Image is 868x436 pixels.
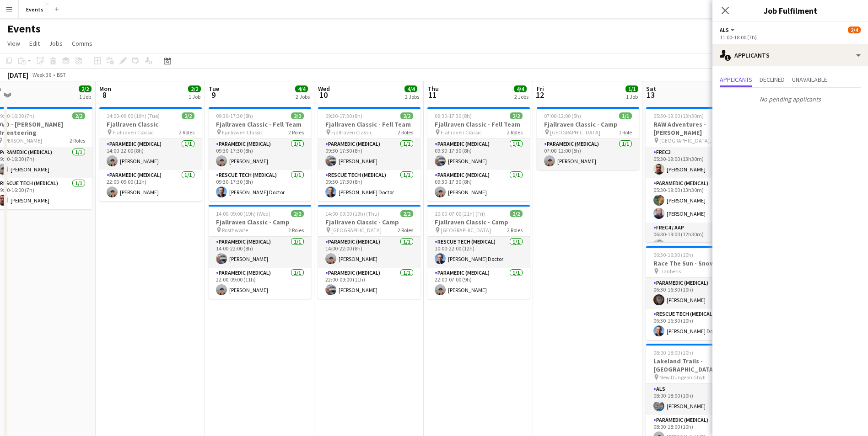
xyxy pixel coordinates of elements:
[659,268,681,275] span: Llanberis
[49,39,63,48] span: Jobs
[4,37,24,49] a: View
[291,112,304,119] span: 2/2
[514,93,528,100] div: 2 Jobs
[209,85,219,93] span: Tue
[427,205,530,299] app-job-card: 10:00-07:00 (21h) (Fri)2/2Fjallraven Classic - Camp [GEOGRAPHIC_DATA]2 RolesRescue Tech (Medical)...
[646,357,749,373] h3: Lakeland Trails - [GEOGRAPHIC_DATA]
[427,107,530,201] app-job-card: 09:30-17:30 (8h)2/2Fjallraven Classic - Fell Team Fjallraven Classic2 RolesParamedic (Medical)1/1...
[98,90,111,100] span: 8
[291,210,304,217] span: 2/2
[712,5,868,16] h3: Job Fulfilment
[537,85,544,93] span: Fri
[99,85,111,93] span: Mon
[318,205,421,299] app-job-card: 14:00-09:00 (19h) (Thu)2/2Fjallraven Classic - Camp [GEOGRAPHIC_DATA]2 RolesParamedic (Medical)1/...
[653,251,693,258] span: 06:30-16:30 (10h)
[207,90,219,100] span: 9
[318,218,421,226] h3: Fjallraven Classic - Camp
[646,120,749,137] h3: RAW Adventures - [PERSON_NAME]
[720,34,861,41] div: 11:00-18:00 (7h)
[99,107,202,201] app-job-card: 14:00-09:00 (19h) (Tue)2/2Fjallraven Classic Fjallraven Classic2 RolesParamedic (Medical)1/114:00...
[209,237,311,268] app-card-role: Paramedic (Medical)1/114:00-22:00 (8h)[PERSON_NAME]
[646,278,749,309] app-card-role: Paramedic (Medical)1/106:30-16:30 (10h)[PERSON_NAME]
[318,139,421,170] app-card-role: Paramedic (Medical)1/109:30-17:30 (8h)[PERSON_NAME]
[441,129,482,136] span: Fjallraven Classic
[653,112,704,119] span: 05:30-19:00 (13h30m)
[209,139,311,170] app-card-role: Paramedic (Medical)1/109:30-17:30 (8h)[PERSON_NAME]
[507,227,523,234] span: 2 Roles
[646,259,749,267] h3: Race The Sun - Snowdon
[318,107,421,201] app-job-card: 09:30-17:30 (8h)2/2Fjallraven Classic - Fell Team Fjallraven Classic2 RolesParamedic (Medical)1/1...
[182,112,194,119] span: 2/2
[318,170,421,201] app-card-role: Rescue Tech (Medical)1/109:30-17:30 (8h)[PERSON_NAME] Doctor
[79,85,92,92] span: 2/2
[72,112,85,119] span: 2/2
[645,90,656,100] span: 13
[222,227,248,234] span: Rosthwaite
[318,268,421,299] app-card-role: Paramedic (Medical)1/122:00-09:00 (11h)[PERSON_NAME]
[626,93,638,100] div: 1 Job
[295,85,308,92] span: 4/4
[113,129,154,136] span: Fjallraven Classic
[510,210,523,217] span: 2/2
[720,27,729,33] span: ALS
[209,218,311,226] h3: Fjallraven Classic - Camp
[537,139,639,170] app-card-role: Paramedic (Medical)1/107:00-12:00 (5h)[PERSON_NAME]
[288,129,304,136] span: 2 Roles
[179,129,194,136] span: 2 Roles
[188,85,201,92] span: 2/2
[209,170,311,201] app-card-role: Rescue Tech (Medical)1/109:30-17:30 (8h)[PERSON_NAME] Doctor
[72,39,92,48] span: Comms
[68,37,96,49] a: Comms
[209,107,311,201] app-job-card: 09:30-17:30 (8h)2/2Fjallraven Classic - Fell Team Fjallraven Classic2 RolesParamedic (Medical)1/1...
[318,85,330,93] span: Wed
[646,85,656,93] span: Sat
[792,76,827,83] span: Unavailable
[760,76,785,83] span: Declined
[209,268,311,299] app-card-role: Paramedic (Medical)1/122:00-09:00 (11h)[PERSON_NAME]
[400,210,413,217] span: 2/2
[29,39,40,48] span: Edit
[646,147,749,178] app-card-role: FREC31/105:30-19:00 (13h30m)[PERSON_NAME]
[507,129,523,136] span: 2 Roles
[317,90,330,100] span: 10
[398,227,413,234] span: 2 Roles
[107,112,160,119] span: 14:00-09:00 (19h) (Tue)
[427,120,530,128] h3: Fjallraven Classic - Fell Team
[659,137,726,144] span: [GEOGRAPHIC_DATA], [GEOGRAPHIC_DATA]
[331,129,372,136] span: Fjallraven Classic
[646,309,749,340] app-card-role: Rescue Tech (Medical)1/106:30-16:30 (10h)[PERSON_NAME] Doctor
[26,37,43,49] a: Edit
[216,112,253,119] span: 09:30-17:30 (8h)
[646,223,749,254] app-card-role: FREC4 / AAP1/106:30-19:00 (12h30m)[PERSON_NAME]
[435,112,472,119] span: 09:30-17:30 (8h)
[288,227,304,234] span: 2 Roles
[427,218,530,226] h3: Fjallraven Classic - Camp
[45,37,66,49] a: Jobs
[646,107,749,242] app-job-card: 05:30-19:00 (13h30m)4/4RAW Adventures - [PERSON_NAME] [GEOGRAPHIC_DATA], [GEOGRAPHIC_DATA]3 Roles...
[619,112,632,119] span: 1/1
[99,120,202,128] h3: Fjallraven Classic
[427,268,530,299] app-card-role: Paramedic (Medical)1/122:00-07:00 (9h)[PERSON_NAME]
[646,246,749,340] app-job-card: 06:30-16:30 (10h)2/2Race The Sun - Snowdon Llanberis2 RolesParamedic (Medical)1/106:30-16:30 (10h...
[659,374,706,381] span: New Dungeon Ghyll
[426,90,439,100] span: 11
[619,129,632,136] span: 1 Role
[404,85,417,92] span: 4/4
[3,137,42,144] span: [PERSON_NAME]
[57,71,66,78] div: BST
[427,170,530,201] app-card-role: Paramedic (Medical)1/109:30-17:30 (8h)[PERSON_NAME]
[222,129,263,136] span: Fjallraven Classic
[296,93,310,100] div: 2 Jobs
[99,139,202,170] app-card-role: Paramedic (Medical)1/114:00-22:00 (8h)[PERSON_NAME]
[653,349,693,356] span: 08:00-18:00 (10h)
[318,237,421,268] app-card-role: Paramedic (Medical)1/114:00-22:00 (8h)[PERSON_NAME]
[712,44,868,66] div: Applicants
[398,129,413,136] span: 2 Roles
[537,107,639,170] app-job-card: 07:00-12:00 (5h)1/1Fjallraven Classic - Camp [GEOGRAPHIC_DATA]1 RoleParamedic (Medical)1/107:00-1...
[550,129,600,136] span: [GEOGRAPHIC_DATA]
